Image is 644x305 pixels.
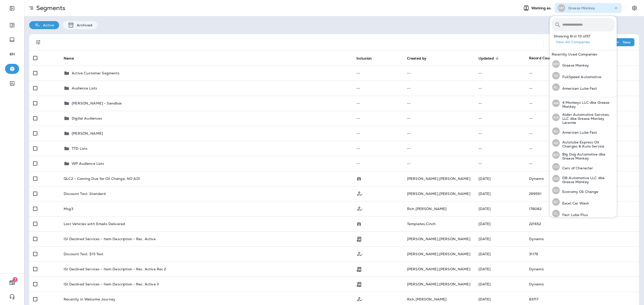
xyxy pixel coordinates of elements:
div: EC [552,198,560,206]
td: -- [352,141,403,156]
td: -- [525,156,639,171]
td: [DATE] [474,262,525,277]
button: Expand Sidebar [5,3,19,13]
td: -- [474,141,525,156]
span: Possession [356,221,361,226]
td: -- [403,126,474,141]
p: Audience Lists [72,86,97,90]
p: 4 Monkeys LLC dba Grease Monkey [560,100,615,109]
td: [DATE] [474,186,525,201]
td: -- [474,81,525,96]
td: [PERSON_NAME] , [PERSON_NAME] [403,262,474,277]
button: ECExcel Car Wash [550,196,617,208]
p: Cars of Character [560,166,593,170]
button: Settings [630,4,639,13]
td: [DATE] [474,246,525,262]
span: Customer Only [356,251,363,256]
td: Dynamic [525,277,639,292]
button: COCars of Character [550,161,617,173]
button: ALAmerican Lube Fast [550,81,617,93]
td: -- [352,96,403,111]
p: Digital Audiences [72,116,102,120]
p: Discount Test: Standard [64,192,106,196]
button: FLFast Lube Plus [550,208,617,219]
span: Record Count [529,56,553,60]
td: 221652 [525,216,639,231]
button: DADB Automotive LLC dba Grease Monkey [550,173,617,185]
td: -- [474,126,525,141]
button: 4M4 Monkeys LLC dba Grease Monkey [550,97,617,109]
p: DB Automotive LLC dba Grease Monkey [560,176,615,184]
p: [PERSON_NAME] - Sandbox [72,101,122,105]
td: 31179 [525,246,639,262]
span: Updated [478,56,494,61]
button: ALAmerican Lube Fast [550,125,617,137]
span: Inclusion [356,56,378,61]
div: AL [552,83,560,91]
p: ISI Declined Services - Item Description - Rec. Active Rec 2 [64,267,166,271]
button: Search Segments [548,37,558,47]
p: WP Audience Lists [72,162,104,166]
p: FullSpeed Automotive [560,75,601,79]
button: View All Companies [554,38,617,46]
td: -- [352,156,403,171]
span: Transaction [356,267,361,271]
p: New [623,40,631,44]
td: Rich , [PERSON_NAME] [403,201,474,216]
p: [PERSON_NAME] [72,131,103,135]
span: Inclusion [356,56,372,61]
button: 7 [5,278,19,288]
td: -- [525,126,639,141]
button: AAAlder Automotive Services, LLC dba Grease Monkey Laramie [550,109,617,125]
p: Segments [34,4,65,12]
button: EOEconomy Oil Change [550,185,617,196]
span: Name [64,56,74,61]
span: Customer Only [356,191,363,195]
p: Active Customer Segments [72,71,119,75]
td: -- [352,126,403,141]
td: Dynamic [525,231,639,246]
p: American Lube Fast [560,86,597,90]
td: -- [525,96,639,111]
p: Recently in Welcome Journey [64,297,115,301]
td: -- [525,111,639,126]
div: AL [552,127,560,135]
td: Dynamic [525,262,639,277]
td: -- [403,156,474,171]
p: ISI Declined Services - Item Description - Rec. Active 3 [64,282,159,286]
p: Grease Monkey [560,63,589,67]
button: AEAutolube Express Oil Changes & Auto Service [550,137,617,149]
span: Transaction [356,282,361,286]
div: GM [552,60,560,68]
span: Transaction [356,236,361,241]
p: ISI Declined Services - Item Description - Rec. Active [64,237,156,241]
td: -- [403,96,474,111]
td: -- [474,111,525,126]
p: Excel Car Wash [560,201,589,205]
td: Dynamic [525,171,639,186]
td: [DATE] [474,277,525,292]
td: -- [525,141,639,156]
p: Big Dog Automotive dba Grease Monkey [560,152,615,160]
td: -- [352,81,403,96]
p: TTD Lists [72,146,88,150]
button: BDBig Dog Automotive dba Grease Monkey [550,149,617,161]
span: Name [64,56,80,61]
p: American Lube Fast [560,130,597,134]
div: Recently Used Companies [550,50,617,58]
button: FAFullSpeed Automotive [550,70,617,81]
p: Msg3 [64,207,73,211]
div: EO [552,187,560,194]
span: 7 [13,277,18,282]
td: [PERSON_NAME] , [PERSON_NAME] [403,171,474,186]
td: [DATE] [474,171,525,186]
p: Autolube Express Oil Changes & Auto Service [560,140,615,148]
td: -- [403,141,474,156]
td: -- [403,81,474,96]
td: [DATE] [474,231,525,246]
p: Showing first 10 of 37 [554,34,617,38]
span: Working as: [531,6,553,10]
p: Discount Test: $15 Test [64,252,103,256]
td: -- [352,66,403,81]
p: Active [41,23,54,27]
